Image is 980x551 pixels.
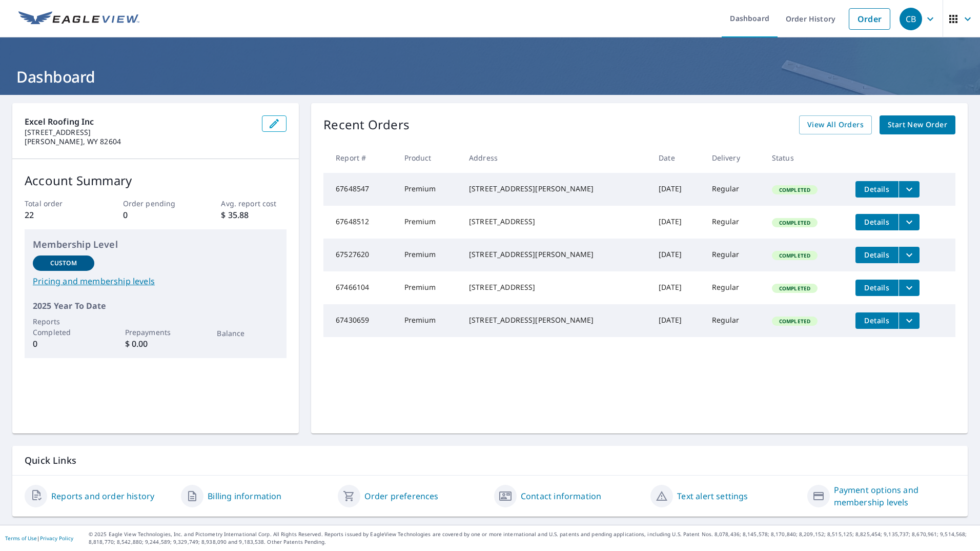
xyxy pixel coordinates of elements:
[125,327,187,338] p: Prepayments
[5,535,37,542] a: Terms of Use
[51,490,154,502] a: Reports and order history
[773,219,816,226] span: Completed
[18,11,139,27] img: EV Logo
[521,490,601,502] a: Contact information
[849,8,890,30] a: Order
[396,143,461,173] th: Product
[862,250,892,260] span: Details
[323,239,396,271] td: 67527620
[799,115,872,134] a: View All Orders
[33,338,94,350] p: 0
[888,119,947,131] span: Start New Order
[469,282,642,292] div: [STREET_ADDRESS]
[33,300,278,312] p: 2025 Year To Date
[764,143,847,173] th: Status
[364,490,439,502] a: Order preferences
[123,209,189,221] p: 0
[396,271,461,304] td: Premium
[25,115,254,128] p: Excel Roofing Inc
[323,173,396,206] td: 67648547
[862,217,892,227] span: Details
[773,285,816,292] span: Completed
[125,338,187,350] p: $ 0.00
[855,312,899,329] button: detailsBtn-67430659
[704,173,764,206] td: Regular
[40,535,73,542] a: Privacy Policy
[704,304,764,337] td: Regular
[773,186,816,193] span: Completed
[33,316,94,338] p: Reports Completed
[25,171,287,190] p: Account Summary
[396,304,461,337] td: Premium
[25,198,90,209] p: Total order
[323,304,396,337] td: 67430659
[899,181,920,198] button: filesDropdownBtn-67648547
[880,115,955,134] a: Start New Order
[900,8,922,30] div: CB
[650,271,703,304] td: [DATE]
[396,173,461,206] td: Premium
[807,119,864,131] span: View All Orders
[855,181,899,198] button: detailsBtn-67648547
[834,484,955,508] a: Payment options and membership levels
[650,143,703,173] th: Date
[33,275,278,287] a: Pricing and membership levels
[123,198,189,209] p: Order pending
[221,198,287,209] p: Avg. report cost
[323,206,396,239] td: 67648512
[704,143,764,173] th: Delivery
[323,271,396,304] td: 67466104
[862,184,892,194] span: Details
[25,137,254,146] p: [PERSON_NAME], WY 82604
[469,315,642,325] div: [STREET_ADDRESS][PERSON_NAME]
[469,184,642,194] div: [STREET_ADDRESS][PERSON_NAME]
[25,454,955,467] p: Quick Links
[650,239,703,271] td: [DATE]
[461,143,650,173] th: Address
[650,304,703,337] td: [DATE]
[217,328,278,339] p: Balance
[773,252,816,259] span: Completed
[25,128,254,137] p: [STREET_ADDRESS]
[899,247,920,263] button: filesDropdownBtn-67527620
[677,490,748,502] a: Text alert settings
[5,535,73,541] p: |
[773,318,816,325] span: Completed
[323,115,410,134] p: Recent Orders
[862,283,892,292] span: Details
[855,247,899,263] button: detailsBtn-67527620
[704,206,764,239] td: Regular
[855,214,899,230] button: detailsBtn-67648512
[33,238,278,251] p: Membership Level
[650,206,703,239] td: [DATE]
[396,239,461,271] td: Premium
[469,249,642,260] div: [STREET_ADDRESS][PERSON_NAME]
[899,280,920,296] button: filesDropdownBtn-67466104
[469,217,642,227] div: [STREET_ADDRESS]
[323,143,396,173] th: Report #
[50,259,77,268] p: Custom
[855,280,899,296] button: detailsBtn-67466104
[704,239,764,271] td: Regular
[396,206,461,239] td: Premium
[208,490,281,502] a: Billing information
[704,271,764,304] td: Regular
[221,209,287,221] p: $ 35.88
[650,173,703,206] td: [DATE]
[89,530,975,546] p: © 2025 Eagle View Technologies, Inc. and Pictometry International Corp. All Rights Reserved. Repo...
[899,214,920,230] button: filesDropdownBtn-67648512
[25,209,90,221] p: 22
[862,316,892,325] span: Details
[899,312,920,329] button: filesDropdownBtn-67430659
[12,66,968,87] h1: Dashboard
